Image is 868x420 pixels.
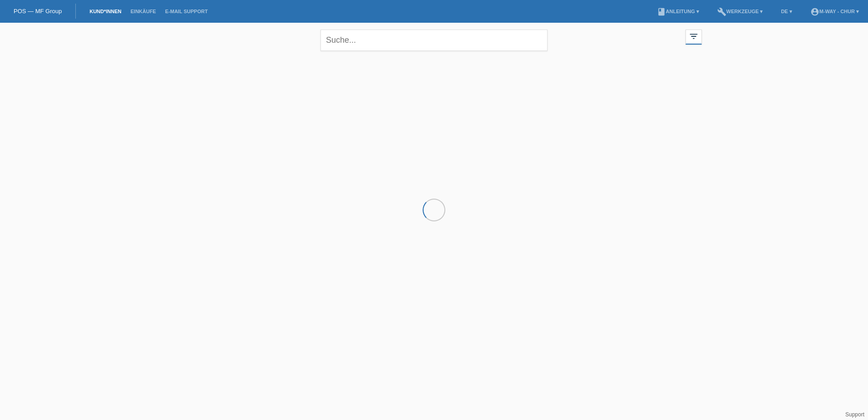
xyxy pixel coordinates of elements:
a: E-Mail Support [161,9,212,14]
a: DE ▾ [776,9,796,14]
a: Support [845,411,864,418]
i: book [657,7,666,16]
i: filter_list [689,31,699,41]
a: buildWerkzeuge ▾ [713,9,768,14]
input: Suche... [321,30,547,51]
a: Einkäufe [126,9,160,14]
a: account_circlem-way - Chur ▾ [806,9,863,14]
a: bookAnleitung ▾ [652,9,704,14]
i: build [717,7,726,16]
a: Kund*innen [85,9,126,14]
a: POS — MF Group [14,8,62,15]
i: account_circle [810,7,819,16]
